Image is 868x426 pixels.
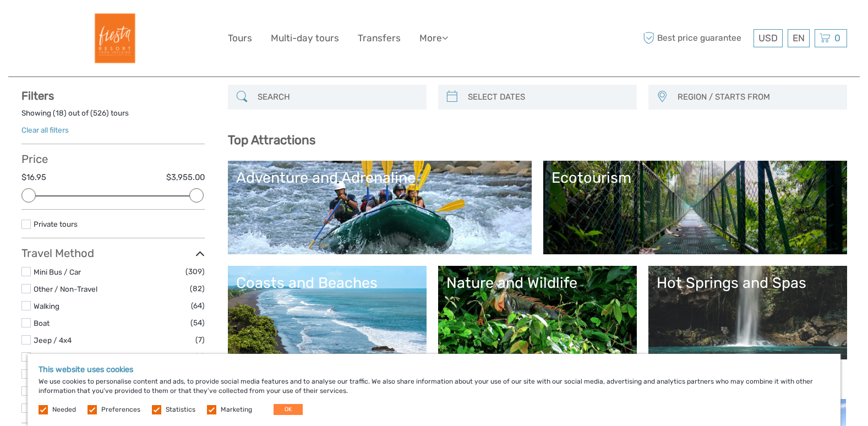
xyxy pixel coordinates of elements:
[463,88,631,107] input: SELECT DATES
[552,169,839,246] a: Ecotourism
[34,285,97,293] a: Other / Non-Travel
[21,89,54,102] strong: Filters
[34,267,81,276] a: Mini Bus / Car
[34,336,72,345] a: Jeep / 4x4
[15,19,124,28] p: We're away right now. Please check back later!
[166,172,205,183] label: $3,955.00
[101,405,140,414] label: Preferences
[419,30,448,46] a: More
[641,29,751,47] span: Best price guarantee
[358,30,401,46] a: Transfers
[191,299,205,312] span: (64)
[34,353,54,362] a: Flying
[56,108,64,118] label: 18
[166,405,195,414] label: Statistics
[127,17,140,30] button: Open LiveChat chat widget
[236,169,523,187] div: Adventure and Adrenaline
[52,405,76,414] label: Needed
[236,274,418,351] a: Coasts and Beaches
[21,247,205,260] h3: Travel Method
[788,29,810,47] div: EN
[190,282,205,295] span: (82)
[236,274,418,292] div: Coasts and Beaches
[21,172,46,183] label: $16.95
[21,152,205,166] h3: Price
[195,334,205,346] span: (7)
[552,169,839,187] div: Ecotourism
[274,404,303,415] button: OK
[21,108,205,125] div: Showing ( ) out of ( ) tours
[185,265,205,278] span: (309)
[83,8,143,68] img: Fiesta Resort
[34,319,50,327] a: Boat
[228,30,252,46] a: Tours
[221,405,252,414] label: Marketing
[758,32,778,43] span: USD
[21,125,69,134] a: Clear all filters
[190,316,205,329] span: (54)
[39,365,829,374] h5: This website uses cookies
[673,88,842,106] button: REGION / STARTS FROM
[34,220,78,228] a: Private tours
[446,274,629,351] a: Nature and Wildlife
[253,88,421,107] input: SEARCH
[34,302,59,310] a: Walking
[93,108,106,118] label: 526
[228,133,315,148] b: Top Attractions
[236,169,523,246] a: Adventure and Adrenaline
[657,274,839,292] div: Hot Springs and Spas
[446,274,629,292] div: Nature and Wildlife
[833,32,842,43] span: 0
[195,351,205,363] span: (5)
[271,30,339,46] a: Multi-day tours
[657,274,839,351] a: Hot Springs and Spas
[28,354,840,426] div: We use cookies to personalise content and ads, to provide social media features and to analyse ou...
